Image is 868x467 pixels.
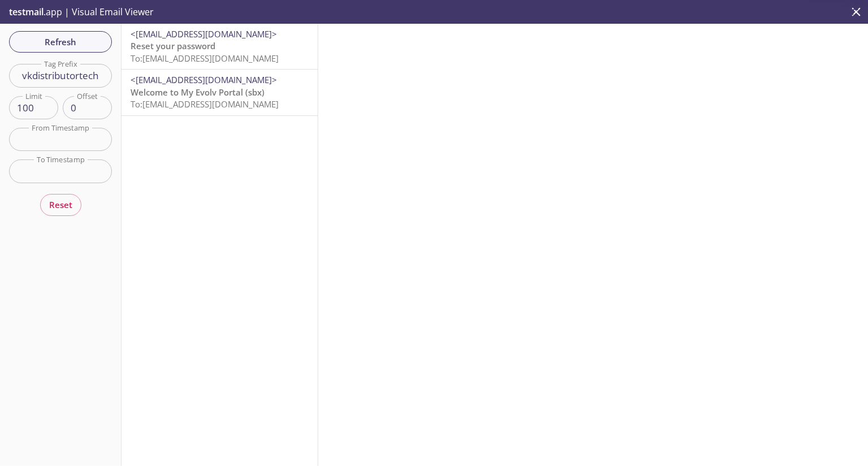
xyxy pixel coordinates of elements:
[9,31,112,53] button: Refresh
[131,98,279,110] span: To: [EMAIL_ADDRESS][DOMAIN_NAME]
[121,70,318,115] div: <[EMAIL_ADDRESS][DOMAIN_NAME]>Welcome to My Evolv Portal (sbx)To:[EMAIL_ADDRESS][DOMAIN_NAME]
[131,87,264,98] span: Welcome to My Evolv Portal (sbx)
[49,197,72,212] span: Reset
[9,6,44,18] span: testmail
[131,53,279,64] span: To: [EMAIL_ADDRESS][DOMAIN_NAME]
[121,24,318,116] nav: emails
[40,194,81,215] button: Reset
[131,74,277,85] span: <[EMAIL_ADDRESS][DOMAIN_NAME]>
[121,24,318,69] div: <[EMAIL_ADDRESS][DOMAIN_NAME]>Reset your passwordTo:[EMAIL_ADDRESS][DOMAIN_NAME]
[18,34,103,49] span: Refresh
[131,40,215,51] span: Reset your password
[131,28,277,40] span: <[EMAIL_ADDRESS][DOMAIN_NAME]>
